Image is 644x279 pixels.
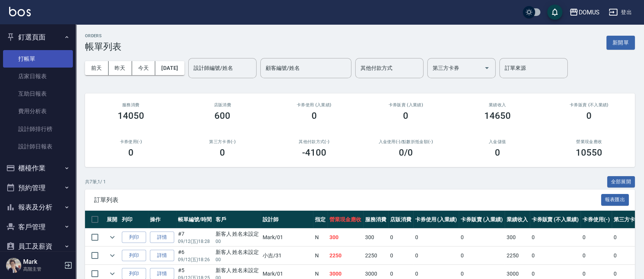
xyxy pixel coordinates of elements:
h2: 業績收入 [461,102,534,107]
h2: 入金儲值 [461,139,534,144]
img: Logo [9,7,31,16]
p: 高階主管 [23,266,62,273]
th: 卡券使用 (入業績) [413,211,459,229]
h3: 0 [128,147,134,158]
button: expand row [107,232,118,243]
button: 釘選頁面 [3,27,73,47]
h3: 0 [586,110,592,121]
button: 昨天 [109,61,132,75]
td: 0 [530,229,581,246]
h3: 14050 [118,110,144,121]
td: 0 [388,229,413,246]
td: 2250 [363,247,388,265]
h3: 600 [214,110,230,121]
td: Mark /01 [261,229,313,246]
td: 0 [388,247,413,265]
td: 300 [505,229,530,246]
td: 0 [413,247,459,265]
h3: 服務消費 [94,102,168,107]
h2: 入金使用(-) /點數折抵金額(-) [369,139,443,144]
a: 詳情 [150,232,174,243]
button: 預約管理 [3,178,73,198]
button: 員工及薪資 [3,236,73,256]
button: 全部展開 [607,176,635,188]
td: 0 [581,229,612,246]
button: 列印 [122,232,146,243]
h3: 0 [495,147,500,158]
th: 展開 [105,211,120,229]
button: 列印 [122,250,146,262]
th: 客戶 [214,211,261,229]
th: 服務消費 [363,211,388,229]
h3: 10550 [576,147,602,158]
h2: 卡券販賣 (入業績) [369,102,443,107]
th: 設計師 [261,211,313,229]
h3: 帳單列表 [85,41,121,52]
h5: Mark [23,258,62,266]
button: DOMUS [566,5,603,20]
button: 今天 [132,61,156,75]
th: 卡券販賣 (不入業績) [530,211,581,229]
div: 新客人 姓名未設定 [216,266,259,274]
th: 業績收入 [505,211,530,229]
a: 店家日報表 [3,68,73,85]
td: #7 [176,229,214,246]
td: 0 [459,247,505,265]
p: 00 [216,256,259,263]
button: 客戶管理 [3,217,73,237]
a: 打帳單 [3,50,73,68]
th: 帳單編號/時間 [176,211,214,229]
td: 0 [530,247,581,265]
td: 0 [459,229,505,246]
button: 報表匯出 [601,194,629,206]
td: 2250 [328,247,363,265]
button: 報表及分析 [3,197,73,217]
a: 設計師日報表 [3,138,73,155]
a: 費用分析表 [3,102,73,120]
button: 登出 [606,5,635,19]
h3: 0 /0 [399,147,413,158]
p: 00 [216,238,259,245]
p: 共 7 筆, 1 / 1 [85,178,106,185]
td: 小吉 /31 [261,247,313,265]
td: N [313,229,328,246]
a: 報表匯出 [601,196,629,203]
td: N [313,247,328,265]
h2: 卡券使用(-) [94,139,168,144]
div: 新客人 姓名未設定 [216,230,259,238]
a: 詳情 [150,250,174,262]
button: [DATE] [155,61,184,75]
p: 09/12 (五) 18:26 [178,256,212,263]
td: 0 [413,229,459,246]
h2: 第三方卡券(-) [186,139,260,144]
button: 新開單 [606,36,635,50]
th: 店販消費 [388,211,413,229]
button: save [547,5,562,20]
h2: 營業現金應收 [553,139,626,144]
h2: 其他付款方式(-) [277,139,351,144]
span: 訂單列表 [94,196,601,204]
p: 09/12 (五) 18:28 [178,238,212,245]
a: 互助日報表 [3,85,73,102]
th: 營業現金應收 [328,211,363,229]
button: 櫃檯作業 [3,158,73,178]
td: #6 [176,247,214,265]
img: Person [6,258,21,273]
button: 前天 [85,61,109,75]
th: 指定 [313,211,328,229]
h2: 卡券販賣 (不入業績) [553,102,626,107]
td: 300 [363,229,388,246]
a: 新開單 [606,39,635,46]
td: 2250 [505,247,530,265]
h2: 卡券使用 (入業績) [277,102,351,107]
h3: 14650 [484,110,511,121]
th: 操作 [148,211,176,229]
div: 新客人 姓名未設定 [216,248,259,256]
h2: 店販消費 [186,102,260,107]
th: 卡券販賣 (入業績) [459,211,505,229]
td: 0 [581,247,612,265]
a: 設計師排行榜 [3,120,73,138]
button: Open [481,62,493,74]
h3: -4100 [302,147,326,158]
td: 300 [328,229,363,246]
